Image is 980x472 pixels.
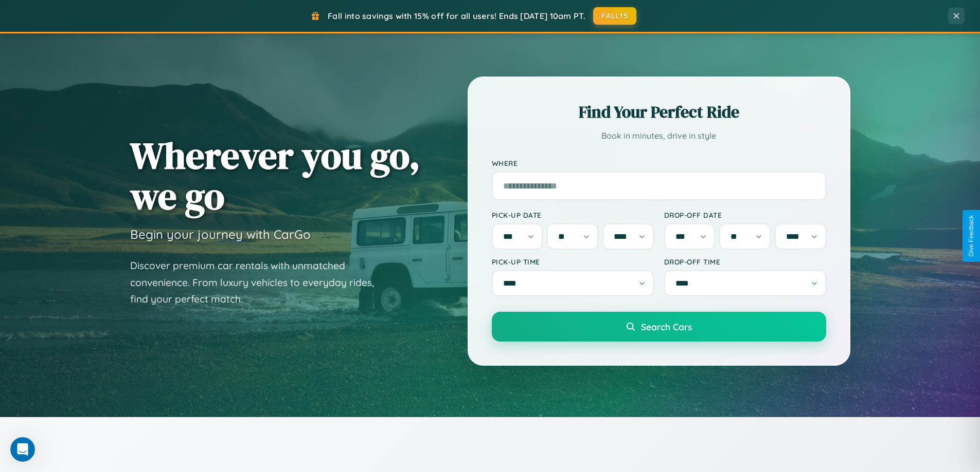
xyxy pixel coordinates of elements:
[492,257,654,266] label: Pick-up Time
[593,7,636,25] button: FALL15
[492,101,826,123] h2: Find Your Perfect Ride
[492,159,826,167] label: Where
[130,135,420,216] h1: Wherever you go, we go
[492,211,654,219] label: Pick-up Date
[130,226,311,242] h3: Begin your journey with CarGo
[492,312,826,342] button: Search Cars
[328,11,585,21] span: Fall into savings with 15% off for all users! Ends [DATE] 10am PT.
[10,437,35,462] iframe: Intercom live chat
[130,257,387,308] p: Discover premium car rentals with unmatched convenience. From luxury vehicles to everyday rides, ...
[641,321,692,332] span: Search Cars
[664,211,826,219] label: Drop-off Date
[492,128,826,143] p: Book in minutes, drive in style
[968,215,975,257] div: Give Feedback
[664,257,826,266] label: Drop-off Time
